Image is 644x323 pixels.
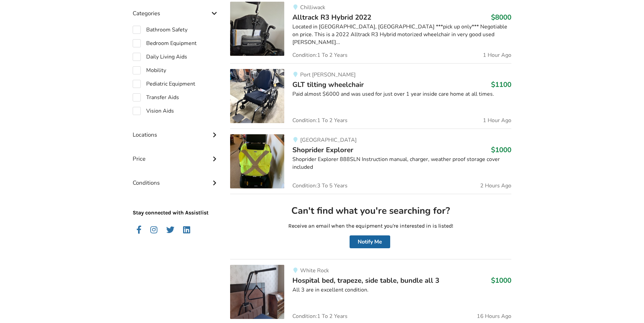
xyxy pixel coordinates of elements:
div: Paid almost $6000 and was used for just over 1 year inside care home at all times. [292,90,511,98]
p: Receive an email when the equipment you're interested in is listed! [236,222,506,230]
div: Price [133,142,219,166]
label: Daily Living Aids [133,53,187,61]
img: bedroom equipment-hospital bed, trapeze, side table, bundle all 3 [230,265,284,319]
div: Located in [GEOGRAPHIC_DATA], [GEOGRAPHIC_DATA] ***pick up only*** Negotiable on price. This is a... [292,23,511,46]
span: 1 Hour Ago [483,118,511,123]
h3: $8000 [491,13,511,22]
h3: $1000 [491,145,511,154]
img: mobility-glt tilting wheelchair [230,69,284,123]
h2: Can't find what you're searching for? [236,205,506,217]
div: Conditions [133,166,219,190]
img: mobility-alltrack r3 hybrid 2022 [230,2,284,56]
span: Chilliwack [300,4,325,11]
div: Locations [133,118,219,142]
span: Shoprider Explorer [292,145,353,155]
div: All 3 are in excellent condition. [292,286,511,294]
span: White Rock [300,267,329,274]
a: mobility-shoprider explorer[GEOGRAPHIC_DATA]Shoprider Explorer$1000Shoprider Explorer 888SLN Inst... [230,129,511,194]
span: 2 Hours Ago [480,183,511,188]
label: Vision Aids [133,107,174,115]
span: 1 Hour Ago [483,52,511,58]
span: Hospital bed, trapeze, side table, bundle all 3 [292,276,439,285]
span: [GEOGRAPHIC_DATA] [300,136,357,144]
a: mobility-alltrack r3 hybrid 2022ChilliwackAlltrack R3 Hybrid 2022$8000Located in [GEOGRAPHIC_DATA... [230,2,511,63]
span: Alltrack R3 Hybrid 2022 [292,13,371,22]
span: Condition: 1 To 2 Years [292,118,348,123]
label: Mobility [133,66,166,74]
span: Condition: 3 To 5 Years [292,183,348,188]
button: Notify Me [350,235,390,248]
h3: $1100 [491,80,511,89]
div: Shoprider Explorer 888SLN Instruction manual, charger, weather proof storage cover included [292,156,511,171]
label: Pediatric Equipment [133,80,195,88]
span: GLT tilting wheelchair [292,80,364,89]
a: mobility-glt tilting wheelchair Port [PERSON_NAME]GLT tilting wheelchair$1100Paid almost $6000 an... [230,63,511,129]
label: Bathroom Safety [133,26,187,34]
span: Port [PERSON_NAME] [300,71,356,78]
label: Transfer Aids [133,93,179,101]
label: Bedroom Equipment [133,39,197,47]
span: 16 Hours Ago [477,314,511,319]
h3: $1000 [491,276,511,285]
span: Condition: 1 To 2 Years [292,314,348,319]
span: Condition: 1 To 2 Years [292,52,348,58]
p: Stay connected with Assistlist [133,190,219,217]
img: mobility-shoprider explorer [230,134,284,188]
